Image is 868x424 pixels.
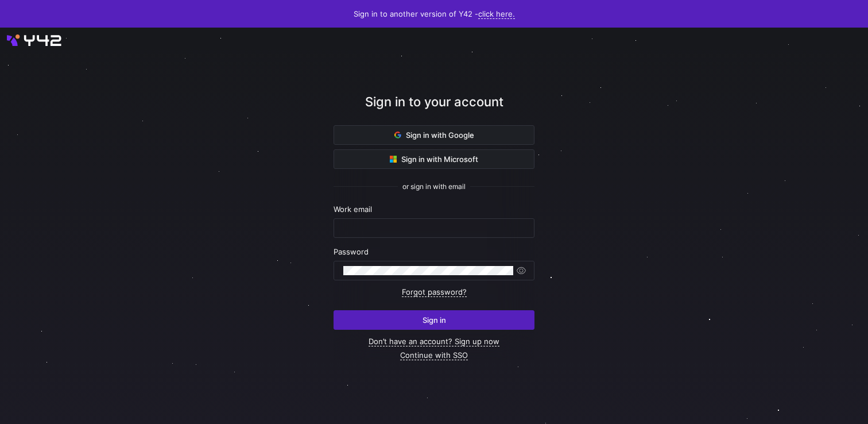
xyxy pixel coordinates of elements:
[400,350,468,360] a: Continue with SSO
[390,155,478,164] span: Sign in with Microsoft
[334,247,369,256] span: Password
[423,315,446,325] span: Sign in
[369,337,499,346] a: Don’t have an account? Sign up now
[334,205,372,214] span: Work email
[334,149,534,169] button: Sign in with Microsoft
[334,310,534,330] button: Sign in
[478,9,515,19] a: click here.
[402,183,466,191] span: or sign in with email
[334,125,534,145] button: Sign in with Google
[394,130,474,140] span: Sign in with Google
[334,92,534,125] div: Sign in to your account
[402,287,467,297] a: Forgot password?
